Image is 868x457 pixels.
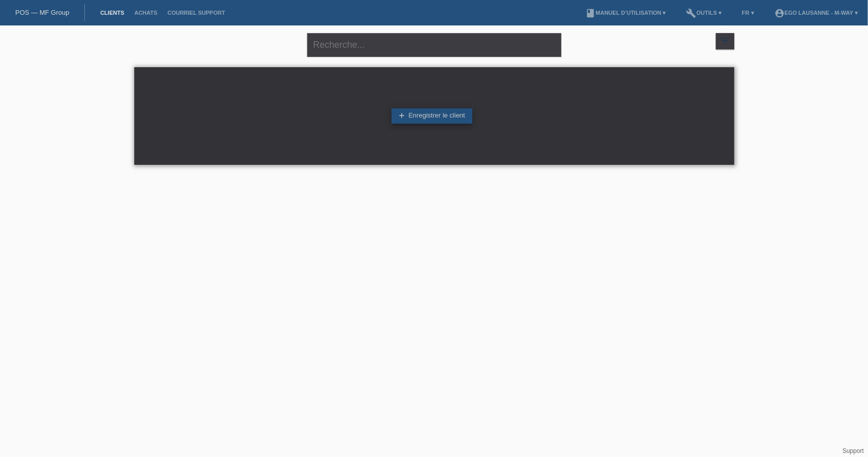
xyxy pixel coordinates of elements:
a: POS — MF Group [15,9,69,16]
a: Achats [129,10,162,16]
a: Clients [95,10,129,16]
a: Support [843,447,864,454]
i: account_circle [774,8,785,18]
a: Courriel Support [162,10,230,16]
a: account_circleEGO Lausanne - m-way ▾ [769,10,863,16]
a: FR ▾ [737,10,759,16]
input: Recherche... [307,33,561,57]
i: filter_list [720,35,731,46]
i: build [686,8,697,18]
a: buildOutils ▾ [681,10,727,16]
a: addEnregistrer le client [392,108,472,124]
i: add [398,111,406,120]
i: book [586,8,596,18]
a: bookManuel d’utilisation ▾ [581,10,671,16]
